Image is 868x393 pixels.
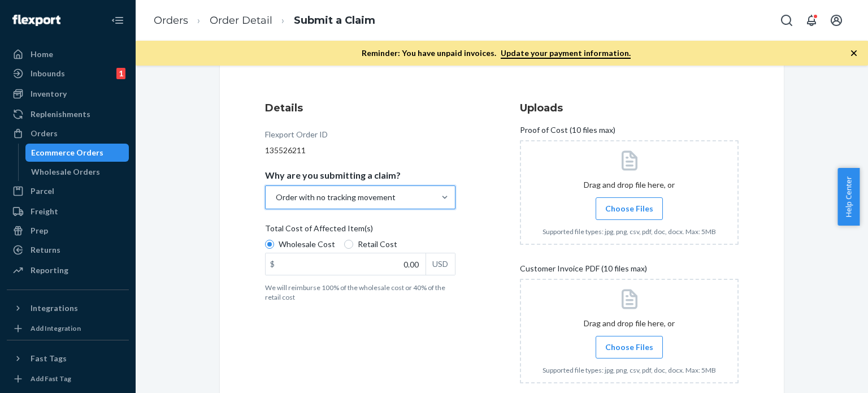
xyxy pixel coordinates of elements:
[31,49,53,60] div: Home
[358,239,397,250] span: Retail Cost
[7,182,129,200] a: Parcel
[25,163,129,181] a: Wholesale Orders
[7,241,129,259] a: Returns
[116,68,125,79] div: 1
[31,303,78,314] div: Integrations
[31,185,54,197] div: Parcel
[31,109,90,120] div: Replenishments
[31,166,100,178] div: Wholesale Orders
[31,265,68,276] div: Reporting
[31,147,103,158] div: Ecommerce Orders
[800,9,823,32] button: Open notifications
[31,225,48,236] div: Prep
[520,124,615,140] span: Proof of Cost (10 files max)
[265,145,455,156] div: 135526211
[7,64,129,83] a: Inbounds1
[825,9,848,32] button: Open account menu
[7,202,129,221] a: Freight
[265,129,328,145] div: Flexport Order ID
[31,206,58,217] div: Freight
[7,299,129,317] button: Integrations
[154,14,188,27] a: Orders
[266,253,279,275] div: $
[265,101,455,115] h3: Details
[7,222,129,240] a: Prep
[265,223,373,239] span: Total Cost of Affected Item(s)
[31,88,67,100] div: Inventory
[7,45,129,63] a: Home
[25,144,129,162] a: Ecommerce Orders
[362,47,631,59] p: Reminder: You have unpaid invoices.
[12,15,60,26] img: Flexport logo
[276,192,396,203] div: Order with no tracking movement
[837,168,860,226] button: Help Center
[7,261,129,279] a: Reporting
[145,4,384,37] ol: breadcrumbs
[344,240,353,249] input: Retail Cost
[266,253,426,275] input: $USD
[520,101,739,115] h3: Uploads
[31,323,81,333] div: Add Integration
[7,85,129,103] a: Inventory
[31,353,67,364] div: Fast Tags
[31,128,58,139] div: Orders
[265,283,455,302] p: We will reimburse 100% of the wholesale cost or 40% of the retail cost
[265,170,401,181] p: Why are you submitting a claim?
[31,374,71,383] div: Add Fast Tag
[210,14,272,27] a: Order Detail
[294,14,375,27] a: Submit a Claim
[106,9,129,32] button: Close Navigation
[605,203,653,214] span: Choose Files
[605,342,653,353] span: Choose Files
[31,244,60,256] div: Returns
[7,349,129,368] button: Fast Tags
[501,48,631,59] a: Update your payment information.
[7,124,129,142] a: Orders
[7,372,129,386] a: Add Fast Tag
[426,253,455,275] div: USD
[775,9,798,32] button: Open Search Box
[7,322,129,335] a: Add Integration
[7,105,129,123] a: Replenishments
[520,263,647,279] span: Customer Invoice PDF (10 files max)
[279,239,335,250] span: Wholesale Cost
[265,240,274,249] input: Wholesale Cost
[31,68,65,79] div: Inbounds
